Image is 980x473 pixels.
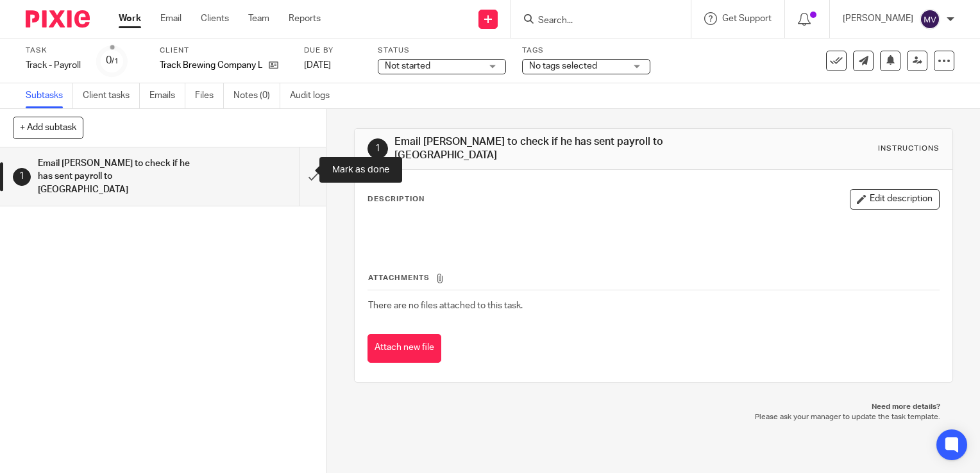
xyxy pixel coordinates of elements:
[385,62,430,71] span: Not started
[26,46,81,56] label: Task
[201,12,229,25] a: Clients
[38,154,204,199] h1: Email [PERSON_NAME] to check if he has sent payroll to [GEOGRAPHIC_DATA]
[367,194,425,204] p: Description
[304,46,362,56] label: Due by
[368,301,523,310] span: There are no files attached to this task.
[83,83,140,108] a: Client tasks
[160,59,262,72] p: Track Brewing Company Ltd
[112,58,119,65] small: /1
[367,402,940,412] p: Need more details?
[13,168,31,186] div: 1
[248,12,269,25] a: Team
[160,12,182,25] a: Email
[843,12,913,25] p: [PERSON_NAME]
[367,412,940,422] p: Please ask your manager to update the task template.
[290,83,339,108] a: Audit logs
[394,135,680,163] h1: Email [PERSON_NAME] to check if he has sent payroll to [GEOGRAPHIC_DATA]
[26,59,81,72] div: Track - Payroll
[537,15,652,27] input: Search
[289,12,321,25] a: Reports
[106,53,119,68] div: 0
[195,83,224,108] a: Files
[149,83,185,108] a: Emails
[920,9,940,29] img: svg%3E
[26,83,73,108] a: Subtasks
[233,83,280,108] a: Notes (0)
[13,117,83,138] button: + Add subtask
[119,12,141,25] a: Work
[160,46,288,56] label: Client
[304,61,331,70] span: [DATE]
[522,46,650,56] label: Tags
[850,189,940,210] button: Edit description
[368,274,430,281] span: Attachments
[367,334,441,363] button: Attach new file
[367,138,388,159] div: 1
[529,62,597,71] span: No tags selected
[722,14,772,23] span: Get Support
[378,46,506,56] label: Status
[878,144,940,154] div: Instructions
[26,10,90,28] img: Pixie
